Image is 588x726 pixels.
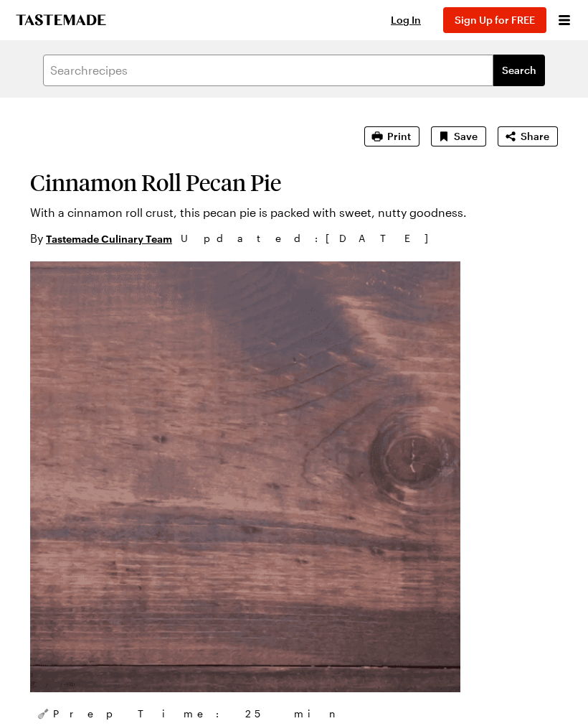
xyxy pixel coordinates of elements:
[30,204,558,221] p: With a cinnamon roll crust, this pecan pie is packed with sweet, nutty goodness.
[443,7,546,33] button: Sign Up for FREE
[377,13,435,27] button: Log In
[30,230,172,247] p: By
[391,14,421,26] span: Log In
[46,231,172,246] a: Tastemade Culinary Team
[498,126,558,146] button: Share
[181,231,442,246] span: Updated : [DATE]
[455,14,535,26] span: Sign Up for FREE
[387,129,411,144] span: Print
[454,129,478,144] span: Save
[493,55,545,86] button: filters
[521,129,549,144] span: Share
[502,63,536,78] span: Search
[364,126,419,146] button: Print
[53,707,341,721] span: Prep Time: 25 min
[30,169,558,195] h1: Cinnamon Roll Pecan Pie
[14,14,108,26] a: To Tastemade Home Page
[431,126,486,146] button: Save recipe
[555,11,574,29] button: Open menu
